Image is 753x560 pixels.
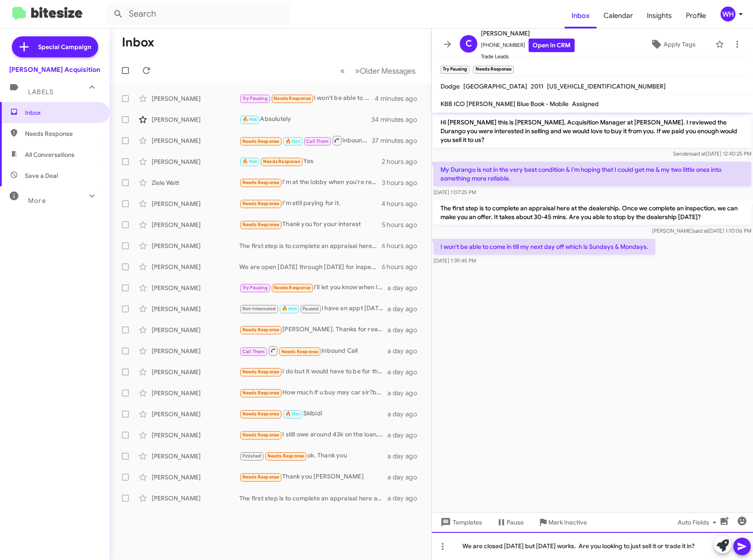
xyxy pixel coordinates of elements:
span: Needs Response [242,222,280,227]
span: [DATE] 1:07:25 PM [433,189,476,195]
span: Dodge [440,82,460,90]
div: 5 hours ago [382,220,424,229]
span: [GEOGRAPHIC_DATA] [463,82,527,90]
button: Previous [335,62,350,80]
span: Needs Response [242,180,280,185]
div: I'm still paying for it. [239,198,381,209]
button: Templates [432,514,489,530]
div: Absolutely [239,114,372,124]
span: Try Pausing [242,96,268,101]
div: 2 hours ago [382,157,424,166]
div: [PERSON_NAME] [152,157,239,166]
div: a day ago [387,389,424,397]
div: [PERSON_NAME] [152,410,239,418]
div: [PERSON_NAME] [152,452,239,461]
span: Special Campaign [38,43,91,51]
div: I'll let you know when I have time to come by [239,283,387,293]
div: Yes [239,156,382,167]
span: Needs Response [267,453,305,459]
span: Paused [302,306,319,312]
span: Apply Tags [664,36,696,52]
span: Pause [507,514,524,530]
div: a day ago [387,473,424,482]
p: My Durango is not in the very best condition & I'm hoping that I could get me & my two little one... [433,162,751,186]
span: 🔥 Hot [285,138,300,144]
div: [PERSON_NAME] [152,305,239,313]
div: The first step is to complete an appraisal here at the dealership. Once we complete an inspection... [239,241,382,250]
button: Mark Inactive [531,514,594,530]
span: C [465,37,472,51]
span: 2011 [531,82,543,90]
div: [PERSON_NAME] [152,368,239,376]
div: a day ago [387,494,424,503]
div: a day ago [387,284,424,292]
div: Skibidi [239,409,387,419]
div: [PERSON_NAME] [152,494,239,503]
div: a day ago [387,431,424,439]
span: 🔥 Hot [242,159,257,164]
span: Needs Response [242,201,280,206]
div: Ziele Watt [152,178,239,187]
span: Assigned [572,100,599,108]
button: WH [713,7,743,21]
span: Inbox [25,108,99,117]
div: a day ago [387,305,424,313]
span: Call Them [306,138,329,144]
div: [PERSON_NAME] [152,284,239,292]
div: We are closed [DATE] but [DATE] works. Are you looking to just sell it or trade it in? [432,532,753,560]
span: Inbox [565,3,597,28]
span: Not-Interested [242,306,276,312]
span: Needs Response [242,474,280,480]
span: Try Pausing [242,285,268,291]
div: Thank you for your interest [239,220,382,230]
button: Next [350,62,421,80]
a: Profile [679,3,713,28]
span: Mark Inactive [548,514,587,530]
small: Needs Response [473,66,513,74]
div: a day ago [387,326,424,334]
span: Needs Response [281,349,319,354]
span: [PERSON_NAME] [481,28,575,39]
span: 🔥 Hot [242,117,257,122]
span: Trade Leads [481,52,575,61]
nav: Page navigation example [335,62,421,80]
span: Labels [28,88,53,96]
span: Needs Response [273,285,311,291]
span: Finished [242,453,262,459]
span: Call Them [242,349,265,354]
div: [PERSON_NAME] [152,431,239,439]
span: « [340,65,345,76]
a: Insights [640,3,679,28]
div: [PERSON_NAME] [152,199,239,208]
span: said at [690,150,706,157]
div: 6 hours ago [382,262,424,271]
button: Auto Fields [671,514,727,530]
div: [PERSON_NAME]. Thanks for reaching out. I'm currently working with someone on a private sale, but... [239,325,387,335]
div: [PERSON_NAME] [152,389,239,397]
div: [PERSON_NAME] [152,241,239,250]
span: KBB ICO [PERSON_NAME] Blue Book - Mobile [440,100,568,108]
div: Inbound Call [239,135,372,146]
div: I won't be able to come in till my next day off which is Sundays & Mondays. [239,93,375,103]
div: i have an appt [DATE][DATE]8AM once that's done i'm free - as well as already on property [239,304,387,314]
span: 🔥 Hot [285,411,300,417]
span: Needs Response [242,327,280,333]
div: The first step is to complete an appraisal here at the dealership. Once we complete an inspection... [239,494,387,503]
span: » [355,65,360,76]
span: Save a Deal [25,171,58,180]
div: I still owe around 43k on the loan, would have to be close-ish to that [239,430,387,440]
h1: Inbox [122,35,154,50]
button: Apply Tags [635,36,711,52]
a: Calendar [597,3,640,28]
span: Needs Response [242,369,280,375]
div: 3 hours ago [382,178,424,187]
div: [PERSON_NAME] [152,136,239,145]
div: 4 minutes ago [375,94,424,103]
span: Needs Response [273,96,311,101]
div: [PERSON_NAME] [152,347,239,355]
div: 4 hours ago [381,199,424,208]
div: 6 hours ago [382,241,424,250]
span: Needs Response [242,411,280,417]
span: [DATE] 1:39:45 PM [433,257,476,264]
